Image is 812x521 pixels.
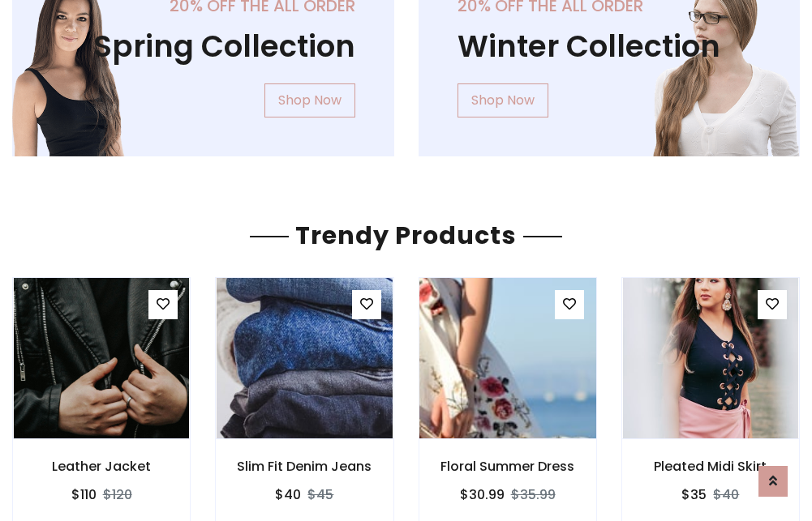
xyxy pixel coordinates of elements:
[71,487,97,502] h6: $110
[264,83,355,117] a: Shop Now
[289,218,523,253] span: Trendy Products
[275,487,301,502] h6: $40
[458,83,548,117] a: Shop Now
[460,487,505,502] h6: $30.99
[511,485,556,504] del: $35.99
[622,459,799,474] h6: Pleated Midi Skirt
[103,485,132,504] del: $120
[713,485,739,504] del: $40
[307,485,333,504] del: $45
[216,459,393,474] h6: Slim Fit Denim Jeans
[51,28,355,64] h1: Spring Collection
[681,487,707,502] h6: $35
[13,459,190,474] h6: Leather Jacket
[458,28,762,64] h1: Winter Collection
[419,459,596,474] h6: Floral Summer Dress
